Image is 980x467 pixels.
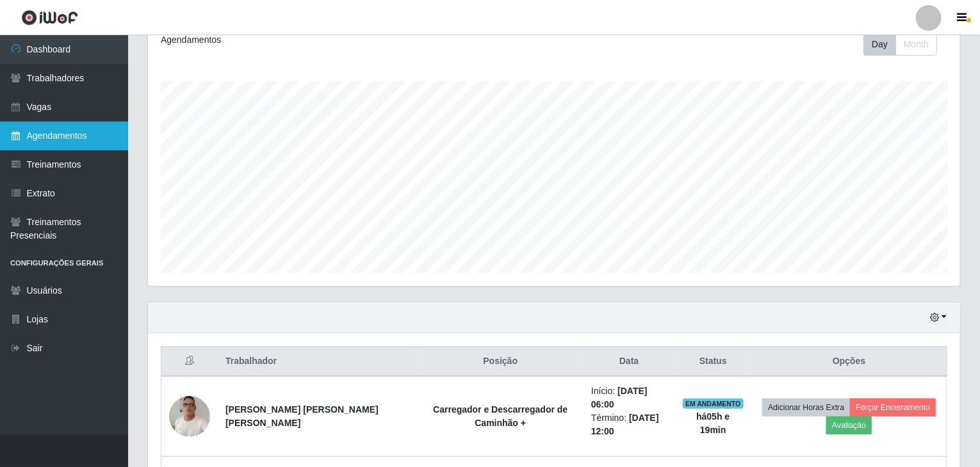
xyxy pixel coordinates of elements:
[584,347,674,377] th: Data
[696,411,730,435] strong: há 05 h e 19 min
[418,347,584,377] th: Posição
[169,389,210,444] img: 1709307766746.jpeg
[21,10,78,26] img: CoreUI Logo
[863,33,896,56] button: Day
[218,347,418,377] th: Trabalhador
[591,386,648,409] time: [DATE] 06:00
[751,347,947,377] th: Opções
[762,399,850,416] button: Adicionar Horas Extra
[674,347,751,377] th: Status
[225,404,379,428] strong: [PERSON_NAME] [PERSON_NAME] [PERSON_NAME]
[826,416,872,434] button: Avaliação
[863,33,947,56] div: Toolbar with button groups
[683,399,744,409] span: EM ANDAMENTO
[591,384,667,411] li: Início:
[433,404,568,428] strong: Carregador e Descarregador de Caminhão +
[591,411,667,438] li: Término:
[161,33,477,47] div: Agendamentos
[850,399,936,416] button: Forçar Encerramento
[863,33,937,56] div: First group
[895,33,937,56] button: Month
